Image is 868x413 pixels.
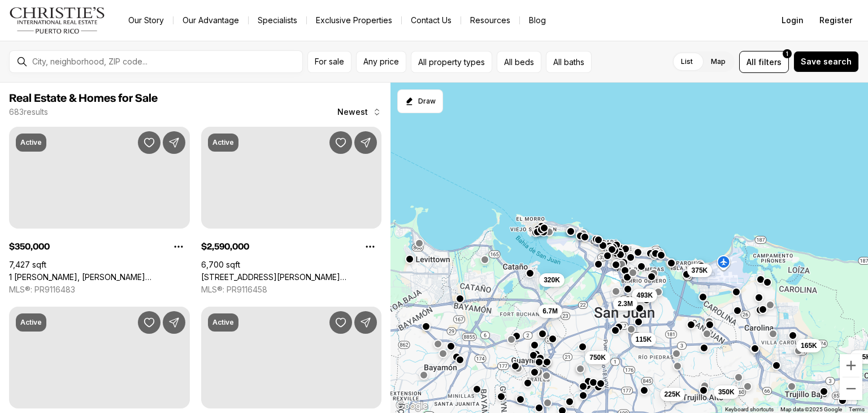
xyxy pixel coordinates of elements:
[9,107,48,117] p: 683 results
[775,9,810,32] button: Login
[119,12,173,28] a: Our Story
[618,299,633,308] span: 2.3M
[691,266,708,275] span: 375K
[544,276,560,285] span: 320K
[632,289,657,302] button: 493K
[356,51,406,73] button: Any price
[138,131,160,154] button: Save Property: 1 VENUS GARDES
[329,311,352,334] button: Save Property: Calle Geminis 13
[212,138,234,147] p: Active
[20,138,42,147] p: Active
[538,304,562,318] button: 6.7M
[539,273,565,287] button: 320K
[664,389,680,398] span: 225K
[758,56,782,68] span: filters
[163,131,185,154] button: Share Property
[793,51,859,72] button: Save search
[354,311,377,334] button: Share Property
[329,131,352,154] button: Save Property: 152 CALLE LUNA
[585,350,610,364] button: 750K
[359,235,381,258] button: Property options
[613,297,637,311] button: 2.3M
[782,16,804,25] span: Login
[397,89,443,113] button: Start drawing
[331,101,388,123] button: Newest
[747,56,756,68] span: All
[173,12,248,28] a: Our Advantage
[402,12,461,28] button: Contact Us
[672,51,702,72] label: List
[363,57,399,66] span: Any price
[307,12,401,28] a: Exclusive Properties
[520,12,555,28] a: Blog
[786,49,788,58] span: 1
[659,387,685,401] button: 225K
[636,291,653,300] span: 493K
[635,335,652,344] span: 115K
[138,311,160,334] button: Save Property: 5803 JOSÉ M. TARTAK AVE #407
[9,7,106,34] img: logo
[9,272,190,282] a: 1 VENUS GARDES, TRUJILLO ALTO PR, 00976
[813,9,859,32] button: Register
[212,318,234,327] p: Active
[631,333,656,346] button: 115K
[307,51,351,73] button: For sale
[497,51,541,73] button: All beds
[739,51,789,73] button: Allfilters1
[163,311,185,334] button: Share Property
[315,57,344,66] span: For sale
[461,12,519,28] a: Resources
[542,307,558,316] span: 6.7M
[801,57,852,66] span: Save search
[819,16,852,25] span: Register
[354,131,377,154] button: Share Property
[546,51,592,73] button: All baths
[687,264,712,277] button: 375K
[9,93,158,104] span: Real Estate & Homes for Sale
[702,51,735,72] label: Map
[589,352,606,362] span: 750K
[411,51,492,73] button: All property types
[20,318,42,327] p: Active
[337,107,368,117] span: Newest
[167,235,190,258] button: Property options
[201,272,382,282] a: 152 CALLE LUNA, SAN JUAN PR, 00901
[249,12,306,28] a: Specialists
